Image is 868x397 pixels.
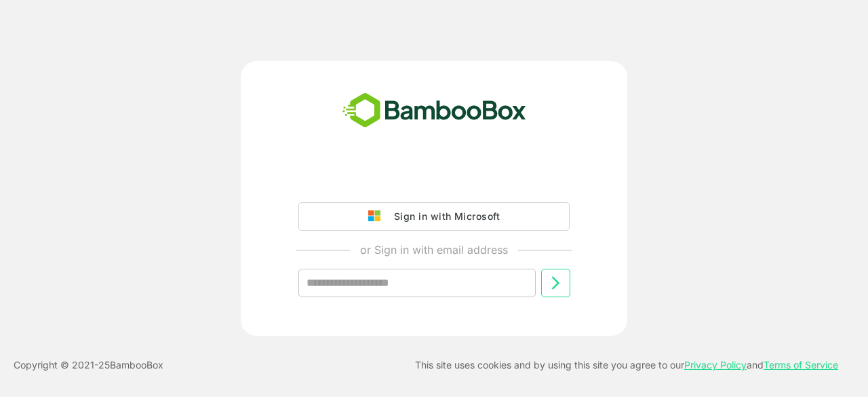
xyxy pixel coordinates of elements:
div: Sign in with Microsoft [387,208,500,225]
a: Terms of Service [764,359,838,371]
p: or Sign in with email address [360,242,508,258]
button: Sign in with Microsoft [298,202,570,231]
p: This site uses cookies and by using this site you agree to our and [415,357,838,373]
img: bamboobox [335,88,534,133]
iframe: Sign in with Google Button [292,164,576,194]
p: Copyright © 2021- 25 BambooBox [14,357,163,373]
img: google [368,210,387,223]
a: Privacy Policy [684,359,747,371]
